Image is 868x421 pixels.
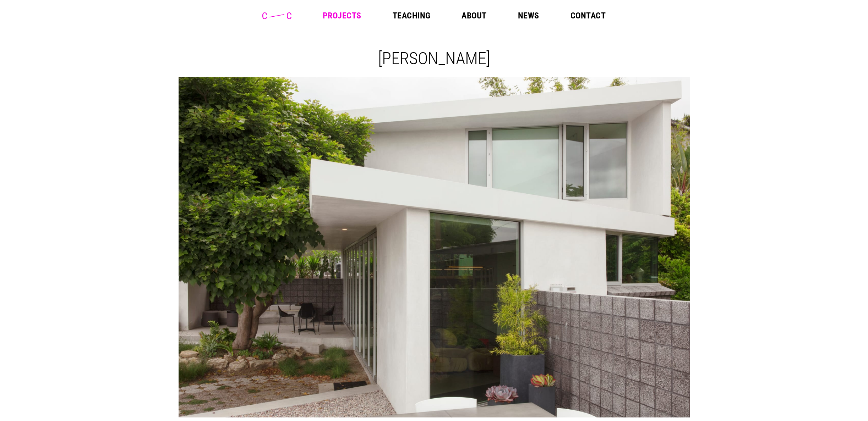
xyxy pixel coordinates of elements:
a: News [518,11,539,20]
nav: Main Menu [323,11,606,20]
a: Teaching [393,11,431,20]
a: Contact [571,11,606,20]
h1: [PERSON_NAME] [184,48,684,68]
a: Projects [323,11,361,20]
a: About [462,11,486,20]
